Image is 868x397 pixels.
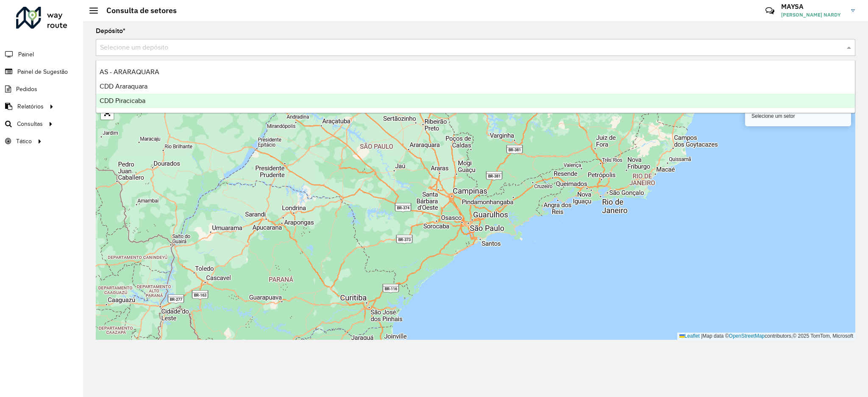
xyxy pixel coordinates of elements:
span: | [701,333,702,339]
label: Depósito [96,26,125,36]
span: Pedidos [16,85,37,94]
a: Abrir mapa em tela cheia [101,107,114,119]
span: Painel [18,50,34,59]
div: Selecione um setor [745,106,851,126]
span: [PERSON_NAME] NARDY [781,11,845,19]
h3: MAYSA [781,3,845,11]
span: AS - ARARAQUARA [100,68,159,75]
span: Painel de Sugestão [17,67,68,76]
span: CDD Araraquara [100,83,147,90]
span: Tático [16,137,32,146]
h2: Consulta de setores [98,6,177,15]
span: CDD Piracicaba [100,97,145,104]
span: Consultas [17,119,43,128]
a: Leaflet [679,333,700,339]
div: Map data © contributors,© 2025 TomTom, Microsoft [677,333,855,340]
span: Relatórios [17,102,44,111]
a: Contato Rápido [761,2,779,20]
ng-dropdown-panel: Options list [96,60,855,113]
a: OpenStreetMap [729,333,765,339]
